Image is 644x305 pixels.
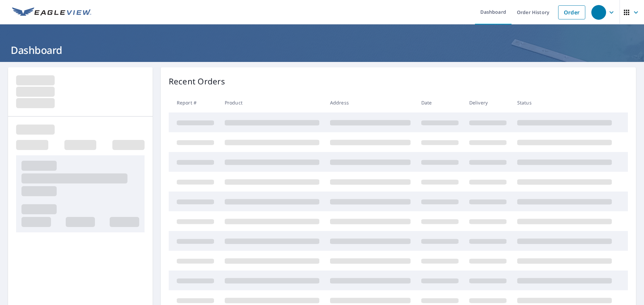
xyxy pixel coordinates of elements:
[512,93,617,112] th: Status
[12,7,91,17] img: EV Logo
[464,93,512,112] th: Delivery
[325,93,416,112] th: Address
[8,43,636,57] h1: Dashboard
[219,93,325,112] th: Product
[558,5,585,19] a: Order
[416,93,464,112] th: Date
[169,93,219,112] th: Report #
[169,75,225,87] p: Recent Orders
